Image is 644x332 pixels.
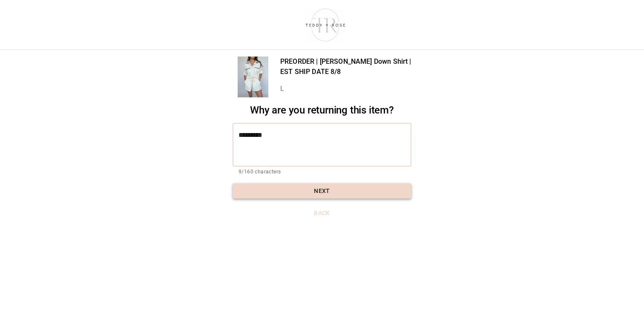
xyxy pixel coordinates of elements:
button: Back [233,205,411,221]
h2: Why are you returning this item? [233,104,411,116]
button: Next [233,183,411,199]
p: 9/160 characters [239,168,405,176]
p: L [280,84,411,94]
p: PREORDER | [PERSON_NAME] Down Shirt | EST SHIP DATE 8/8 [280,57,411,77]
img: shop-teddyrose.myshopify.com-d93983e8-e25b-478f-b32e-9430bef33fdd [302,6,350,43]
